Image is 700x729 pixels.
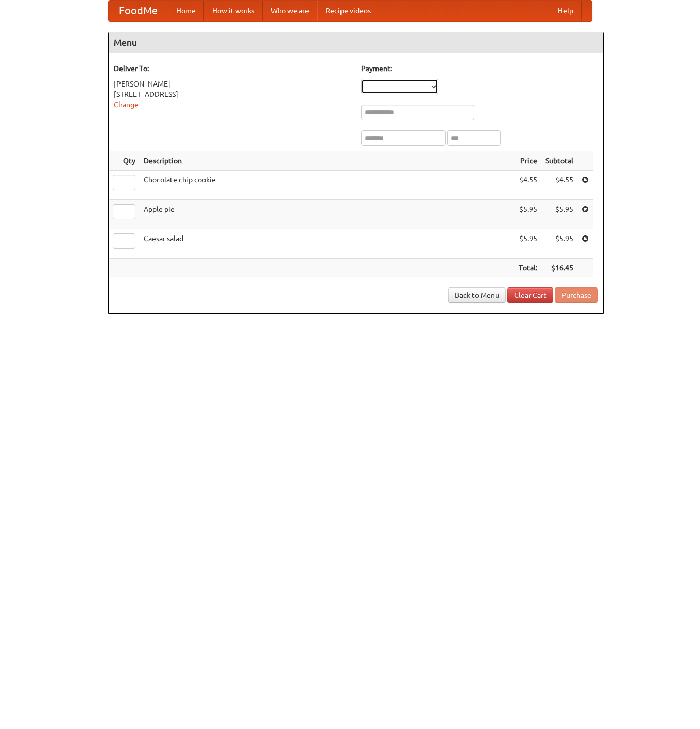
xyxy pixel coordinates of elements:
th: Subtotal [541,151,577,171]
a: FoodMe [109,1,168,21]
td: $5.95 [515,229,541,259]
th: $16.45 [541,259,577,278]
th: Price [515,151,541,171]
td: Caesar salad [140,229,515,259]
td: Apple pie [140,200,515,229]
div: [PERSON_NAME] [114,79,351,89]
th: Qty [109,151,140,171]
a: Home [168,1,204,21]
td: $5.95 [541,229,577,259]
a: Recipe videos [317,1,379,21]
td: $4.55 [515,171,541,200]
td: $5.95 [515,200,541,229]
td: $5.95 [541,200,577,229]
td: Chocolate chip cookie [140,171,515,200]
a: Help [550,1,582,21]
h5: Deliver To: [114,63,351,74]
h4: Menu [109,32,603,53]
a: Back to Menu [448,287,506,303]
a: Who we are [263,1,317,21]
a: How it works [204,1,263,21]
td: $4.55 [541,171,577,200]
th: Total: [515,259,541,278]
th: Description [140,151,515,171]
div: [STREET_ADDRESS] [114,89,351,99]
a: Change [114,100,139,109]
a: Clear Cart [507,287,553,303]
h5: Payment: [361,63,598,74]
button: Purchase [555,287,598,303]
